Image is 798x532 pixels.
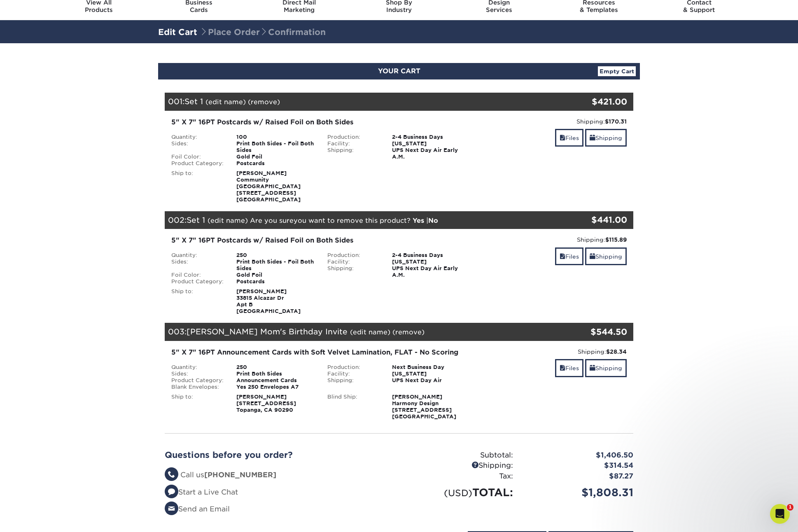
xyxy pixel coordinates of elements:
[321,371,386,377] div: Facility:
[519,485,639,500] div: $1,808.31
[606,348,627,355] strong: $28.34
[165,259,230,272] div: Sides:
[171,348,471,357] div: 5" X 7" 16PT Announcement Cards with Soft Velvet Lamination, FLAT - No Scoring
[555,359,583,377] a: Files
[386,134,477,140] div: 2-4 Business Days
[413,217,424,224] a: Yes
[519,460,639,471] div: $314.54
[165,170,230,203] div: Ship to:
[378,67,420,75] span: YOUR CART
[399,485,519,500] div: TOTAL:
[230,134,321,140] div: 100
[230,160,321,167] div: Postcards
[386,252,477,259] div: 2-4 Business Days
[590,135,595,141] span: shipping
[165,154,230,160] div: Foil Color:
[200,27,326,37] span: Place Order Confirmation
[399,471,519,482] div: Tax:
[230,252,321,259] div: 250
[165,252,230,259] div: Quantity:
[386,140,477,147] div: [US_STATE]
[165,134,230,140] div: Quantity:
[407,217,411,224] span: ?
[560,135,565,141] span: files
[386,377,477,384] div: UPS Next Day Air
[321,394,386,420] div: Blind Ship:
[428,217,438,224] a: No
[444,488,472,498] small: (USD)
[230,154,321,160] div: Gold Foil
[165,371,230,377] div: Sides:
[230,384,321,390] div: Yes 250 Envelopes A7
[770,504,790,524] iframe: Intercom live chat
[386,147,477,160] div: UPS Next Day Air Early A.M.
[165,288,230,315] div: Ship to:
[165,160,230,167] div: Product Category:
[321,134,386,140] div: Production:
[230,377,321,384] div: Announcement Cards
[483,117,627,126] div: Shipping:
[204,471,276,479] strong: [PHONE_NUMBER]
[321,252,386,259] div: Production:
[555,129,583,147] a: Files
[208,217,248,224] a: (edit name)
[165,211,555,229] div: 002:
[605,118,627,125] strong: $170.31
[165,384,230,390] div: Blank Envelopes:
[585,129,627,147] a: Shipping
[350,328,390,336] a: (edit name)
[236,394,296,413] strong: [PERSON_NAME] [STREET_ADDRESS] Topanga, CA 90290
[158,27,197,37] a: Edit Cart
[165,278,230,285] div: Product Category:
[605,236,627,243] strong: $115.89
[165,323,555,341] div: 003:
[555,326,627,338] div: $544.50
[165,140,230,154] div: Sides:
[392,328,425,336] a: (remove)
[236,170,301,203] strong: [PERSON_NAME] Community [GEOGRAPHIC_DATA] [STREET_ADDRESS] [GEOGRAPHIC_DATA]
[590,253,595,260] span: shipping
[560,365,565,371] span: files
[230,364,321,371] div: 250
[386,371,477,377] div: [US_STATE]
[555,247,583,265] a: Files
[590,365,595,371] span: shipping
[321,265,386,278] div: Shipping:
[230,259,321,272] div: Print Both Sides - Foil Both Sides
[187,215,205,224] span: Set 1
[321,147,386,160] div: Shipping:
[598,66,636,76] a: Empty Cart
[787,504,793,511] span: 1
[184,97,203,106] span: Set 1
[399,460,519,471] div: Shipping:
[555,96,627,108] div: $421.00
[165,377,230,384] div: Product Category:
[165,470,393,481] li: Call us
[236,288,301,314] strong: [PERSON_NAME] 33815 Alcazar Dr Apt B [GEOGRAPHIC_DATA]
[230,278,321,285] div: Postcards
[399,450,519,461] div: Subtotal:
[392,394,456,420] strong: [PERSON_NAME] Harmony Design [STREET_ADDRESS] [GEOGRAPHIC_DATA]
[230,272,321,278] div: Gold Foil
[519,471,639,482] div: $87.27
[483,348,627,356] div: Shipping:
[386,364,477,371] div: Next Business Day
[165,488,238,496] a: Start a Live Chat
[555,214,627,226] div: $441.00
[386,259,477,265] div: [US_STATE]
[171,236,471,245] div: 5" X 7" 16PT Postcards w/ Raised Foil on Both Sides
[585,359,627,377] a: Shipping
[585,247,627,265] a: Shipping
[294,217,407,224] span: you want to remove this product
[171,117,471,127] div: 5" X 7" 16PT Postcards w/ Raised Foil on Both Sides
[519,450,639,461] div: $1,406.50
[230,371,321,377] div: Print Both Sides
[483,236,627,244] div: Shipping:
[248,98,280,106] a: (remove)
[321,364,386,371] div: Production:
[165,364,230,371] div: Quantity:
[321,377,386,384] div: Shipping:
[205,98,246,106] a: (edit name)
[250,216,438,225] div: Are you sure
[165,93,555,111] div: 001:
